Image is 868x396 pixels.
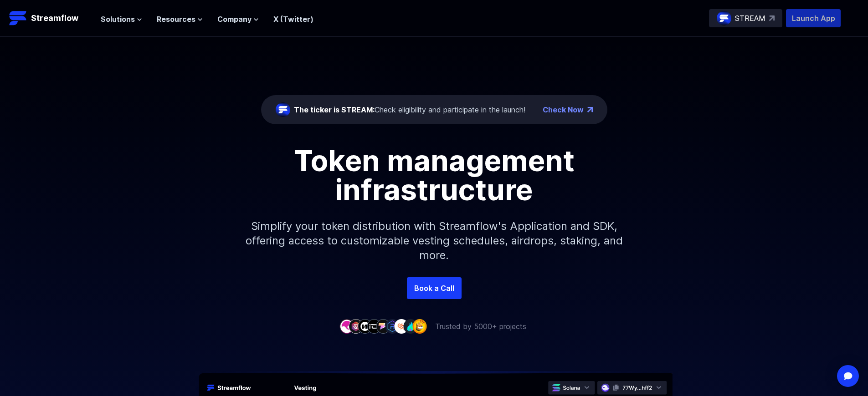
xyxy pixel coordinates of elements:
[217,14,252,25] span: Company
[238,204,630,277] p: Simplify your token distribution with Streamflow's Application and SDK, offering access to custom...
[273,15,313,24] a: X (Twitter)
[412,319,427,333] img: company-9
[543,104,584,115] a: Check Now
[276,102,290,117] img: streamflow-logo-circle.png
[367,319,381,333] img: company-4
[101,14,142,25] button: Solutions
[587,107,593,112] img: top-right-arrow.png
[709,9,782,27] a: STREAM
[837,365,859,387] div: Open Intercom Messenger
[385,319,400,333] img: company-6
[157,14,195,25] span: Resources
[717,11,731,25] img: streamflow-logo-circle.png
[217,14,259,25] button: Company
[294,104,525,115] div: Check eligibility and participate in the launch!
[229,146,639,204] h1: Token management infrastructure
[394,319,409,333] img: company-7
[31,12,78,25] p: Streamflow
[403,319,418,333] img: company-8
[339,319,354,333] img: company-1
[9,9,92,27] a: Streamflow
[157,14,203,25] button: Resources
[407,277,462,299] a: Book a Call
[101,14,135,25] span: Solutions
[358,319,372,333] img: company-3
[294,105,375,114] span: The ticker is STREAM:
[786,9,841,27] button: Launch App
[735,13,765,24] p: STREAM
[349,319,363,333] img: company-2
[769,15,775,21] img: top-right-arrow.svg
[376,319,390,333] img: company-5
[435,321,526,332] p: Trusted by 5000+ projects
[9,9,27,27] img: Streamflow Logo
